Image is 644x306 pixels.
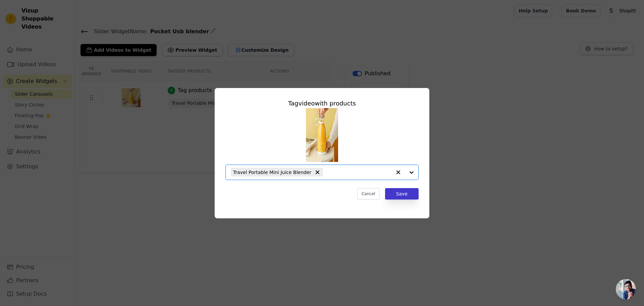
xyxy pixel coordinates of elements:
[385,188,419,200] button: Save
[357,188,380,200] button: Cancel
[225,99,419,108] div: Tag video with products
[616,279,636,299] div: Open chat
[233,168,311,176] span: Travel Portable Mini Juice Blender
[306,108,338,162] img: vizup-images-9777.jpg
